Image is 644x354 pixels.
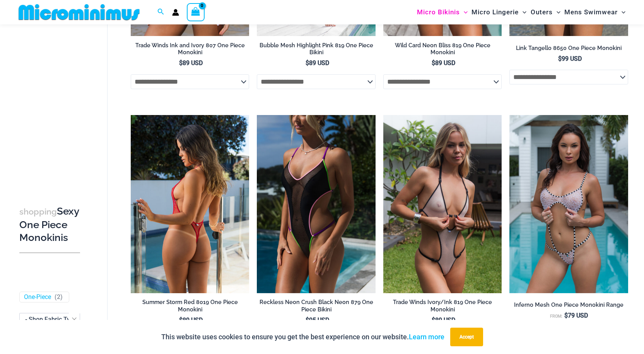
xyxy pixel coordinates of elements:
h2: Summer Storm Red 8019 One Piece Monokini [131,299,249,313]
bdi: 95 USD [306,316,329,324]
a: View Shopping Cart, empty [187,3,205,21]
a: Learn more [409,333,444,341]
a: Trade Winds Ivory/Ink 819 One Piece Monokini [383,299,502,316]
a: Mens SwimwearMenu ToggleMenu Toggle [562,2,627,22]
span: Outers [531,2,553,22]
span: Mens Swimwear [564,2,618,22]
a: Link Tangello 8650 One Piece Monokini [509,45,628,55]
a: Inferno Mesh Black White 8561 One Piece 05Inferno Mesh Olive Fuchsia 8561 One Piece 03Inferno Mes... [509,115,628,293]
a: Trade Winds Ink and Ivory 807 One Piece Monokini [131,42,249,59]
a: Trade Winds IvoryInk 819 One Piece 06Trade Winds IvoryInk 819 One Piece 03Trade Winds IvoryInk 81... [383,115,502,293]
a: OutersMenu ToggleMenu Toggle [529,2,562,22]
span: Menu Toggle [460,2,468,22]
bdi: 89 USD [306,59,329,67]
span: $ [558,55,562,62]
bdi: 89 USD [179,316,203,324]
nav: Site Navigation [414,1,629,23]
span: $ [432,59,435,67]
span: $ [432,316,435,324]
span: $ [179,316,183,324]
img: Trade Winds IvoryInk 819 One Piece 06 [383,115,502,293]
img: MM SHOP LOGO FLAT [15,3,143,21]
h2: Link Tangello 8650 One Piece Monokini [509,45,628,52]
a: Micro BikinisMenu ToggleMenu Toggle [415,2,470,22]
a: Wild Card Neon Bliss 819 One Piece Monokini [383,42,502,59]
span: Menu Toggle [618,2,625,22]
h2: Reckless Neon Crush Black Neon 879 One Piece Bikini [257,299,376,313]
h3: Sexy One Piece Monokinis [19,205,80,244]
span: ( ) [55,293,63,301]
span: Micro Lingerie [471,2,519,22]
a: Inferno Mesh One Piece Monokini Range [509,301,628,311]
bdi: 89 USD [432,316,455,324]
h2: Trade Winds Ink and Ivory 807 One Piece Monokini [131,42,249,56]
iframe: TrustedSite Certified [19,26,89,181]
a: Account icon link [172,9,179,16]
a: One-Piece [24,293,51,301]
bdi: 89 USD [179,59,203,67]
a: Summer Storm Red 8019 One Piece Monokini [131,299,249,316]
a: Summer Storm Red 8019 One Piece 04Summer Storm Red 8019 One Piece 03Summer Storm Red 8019 One Pie... [131,115,249,293]
span: - Shop Fabric Type [20,313,80,325]
p: This website uses cookies to ensure you get the best experience on our website. [161,331,444,343]
span: shopping [19,207,57,217]
a: Reckless Neon Crush Black Neon 879 One Piece 01Reckless Neon Crush Black Neon 879 One Piece 09Rec... [257,115,376,293]
span: $ [306,59,309,67]
a: Reckless Neon Crush Black Neon 879 One Piece Bikini [257,299,376,316]
img: Summer Storm Red 8019 One Piece 03 [131,115,249,293]
a: Bubble Mesh Highlight Pink 819 One Piece Bikini [257,42,376,59]
span: Menu Toggle [519,2,526,22]
span: - Shop Fabric Type [19,313,80,326]
button: Accept [450,328,483,346]
span: Micro Bikinis [417,2,460,22]
bdi: 89 USD [432,59,455,67]
bdi: 79 USD [564,312,588,319]
span: $ [564,312,568,319]
img: Reckless Neon Crush Black Neon 879 One Piece 01 [257,115,376,293]
span: $ [306,316,309,324]
bdi: 99 USD [558,55,582,62]
span: From: [550,314,562,319]
h2: Bubble Mesh Highlight Pink 819 One Piece Bikini [257,42,376,56]
h2: Trade Winds Ivory/Ink 819 One Piece Monokini [383,299,502,313]
img: Inferno Mesh Black White 8561 One Piece 05 [509,115,628,293]
h2: Inferno Mesh One Piece Monokini Range [509,301,628,309]
h2: Wild Card Neon Bliss 819 One Piece Monokini [383,42,502,56]
a: Search icon link [157,7,164,17]
a: Micro LingerieMenu ToggleMenu Toggle [470,2,528,22]
span: - Shop Fabric Type [25,316,77,323]
span: 2 [57,293,60,301]
span: $ [179,59,183,67]
span: Menu Toggle [553,2,560,22]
